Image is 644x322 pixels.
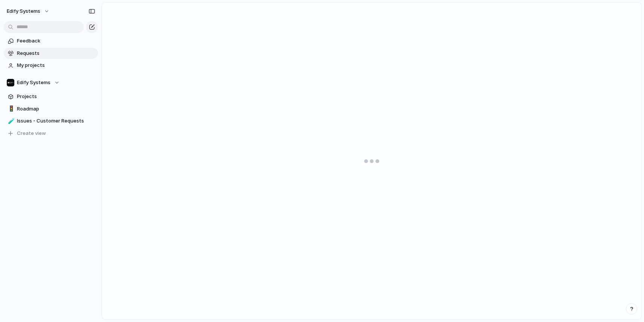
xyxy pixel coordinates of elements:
span: Projects [17,93,95,100]
span: Edify Systems [17,79,50,86]
span: Edify Systems [7,8,40,15]
button: 🧪 [7,117,14,125]
a: Projects [4,91,98,102]
button: Edify Systems [3,5,53,17]
button: Edify Systems [4,77,98,88]
a: 🚦Roadmap [4,103,98,115]
a: Feedback [4,35,98,47]
button: 🚦 [7,105,14,113]
div: 🚦 [8,104,13,113]
a: Requests [4,48,98,59]
a: My projects [4,60,98,71]
a: 🧪Issues - Customer Requests [4,115,98,127]
span: Requests [17,50,95,57]
span: Roadmap [17,105,95,113]
span: Issues - Customer Requests [17,117,95,125]
div: 🧪 [8,117,13,125]
span: Feedback [17,37,95,45]
span: My projects [17,62,95,69]
span: Create view [17,130,46,137]
button: Create view [4,128,98,139]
